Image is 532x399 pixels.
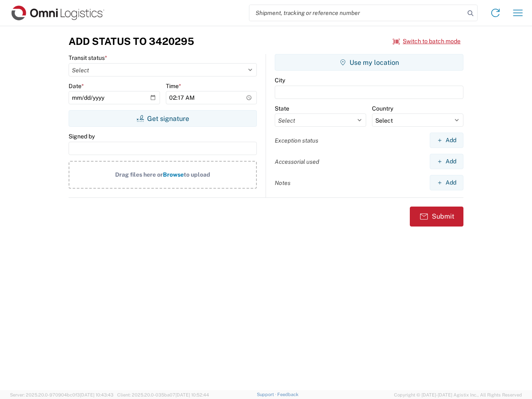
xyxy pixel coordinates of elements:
[372,105,393,112] label: Country
[163,171,184,178] span: Browse
[69,35,194,47] h3: Add Status to 3420295
[69,82,84,90] label: Date
[249,5,465,21] input: Shipment, tracking or reference number
[80,392,113,397] span: [DATE] 10:43:43
[393,34,461,48] button: Switch to batch mode
[257,392,278,397] a: Support
[69,133,95,140] label: Signed by
[115,171,163,178] span: Drag files here or
[275,105,289,112] label: State
[10,392,113,397] span: Server: 2025.20.0-970904bc0f3
[69,110,257,127] button: Get signature
[275,158,319,165] label: Accessorial used
[430,154,463,169] button: Add
[175,392,209,397] span: [DATE] 10:52:44
[430,133,463,148] button: Add
[69,54,107,62] label: Transit status
[394,391,522,399] span: Copyright © [DATE]-[DATE] Agistix Inc., All Rights Reserved
[166,82,181,90] label: Time
[275,76,285,84] label: City
[410,207,463,227] button: Submit
[184,171,210,178] span: to upload
[275,54,463,71] button: Use my location
[117,392,209,397] span: Client: 2025.20.0-035ba07
[275,137,318,144] label: Exception status
[277,392,298,397] a: Feedback
[430,175,463,190] button: Add
[275,179,291,187] label: Notes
